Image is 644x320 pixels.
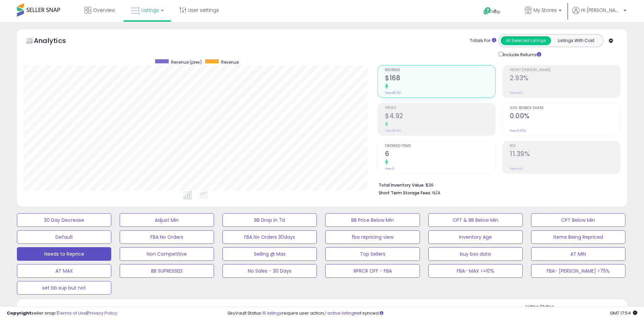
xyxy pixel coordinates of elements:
div: seller snap | | [7,310,117,317]
span: Profit [PERSON_NAME] [510,68,620,72]
span: Avg. Buybox Share [510,106,620,110]
b: Total Inventory Value: [379,182,425,188]
li: $36 [379,180,615,189]
small: Prev: N/A [510,167,523,171]
button: 30 Day Decrease [17,213,111,227]
small: Prev: 0 [385,167,395,171]
i: Get Help [483,7,492,15]
h2: 2.93% [510,74,620,83]
button: set bb sup but not [17,281,111,295]
span: Ordered Items [385,144,495,148]
span: ROI [510,144,620,148]
button: Items Being Repriced [531,230,625,244]
button: RPRCR OFF - FBA [325,264,420,278]
span: Revenue [221,59,239,65]
button: Top Sellers [325,247,420,261]
b: Short Term Storage Fees: [379,190,431,196]
button: FBA No Orders [120,230,214,244]
h2: 0.00% [510,112,620,121]
button: fba repricing view [325,230,420,244]
a: 1 active listing [325,310,354,316]
small: Prev: N/A [510,91,523,95]
button: FBA No Orders 30days [222,230,317,244]
button: No Sales - 30 Days [222,264,317,278]
button: AT MIN [531,247,625,261]
button: Default [17,230,111,244]
span: N/A [432,190,440,196]
button: FBA- MAX <=10% [428,264,523,278]
button: buy box data [428,247,523,261]
small: Prev: $0.00 [385,91,401,95]
div: Totals For [470,38,496,44]
button: BB SUPRESSED [120,264,214,278]
span: Overview [93,7,115,14]
a: Privacy Policy [88,310,117,316]
strong: Copyright [7,310,31,316]
button: AT MAX [17,264,111,278]
button: BB Drop in 7d [222,213,317,227]
p: Listing States: [526,304,627,310]
h5: Listings [36,306,62,316]
a: Help [478,2,514,22]
div: Include Returns [494,50,549,58]
button: Needs to Reprice [17,247,111,261]
span: Revenue [385,68,495,72]
h5: Analytics [34,36,79,47]
button: CPT Below Min [531,213,625,227]
small: Prev: $0.00 [385,129,401,133]
button: Listings With Cost [551,36,601,45]
button: Selling @ Max [222,247,317,261]
a: Hi [PERSON_NAME] [572,7,626,22]
button: Non Competitive [120,247,214,261]
span: Revenue (prev) [171,59,202,65]
h2: 11.39% [510,150,620,159]
span: 2025-08-11 17:54 GMT [610,310,637,316]
h2: 6 [385,150,495,159]
span: Profit [385,106,495,110]
button: All Selected Listings [501,36,551,45]
button: CPT & BB Below Min [428,213,523,227]
button: FBA- [PERSON_NAME] >75% [531,264,625,278]
button: Inventory Age [428,230,523,244]
span: Help [492,9,501,15]
h2: $168 [385,74,495,83]
h2: $4.92 [385,112,495,121]
small: Prev: 0.00% [510,129,526,133]
button: BB Price Below Min [325,213,420,227]
button: Adjust Min [120,213,214,227]
div: SkuVault Status: require user action, not synced. [228,310,637,317]
a: 15 listings [262,310,282,316]
span: Hi [PERSON_NAME] [581,7,622,14]
span: My Stores [533,7,557,14]
span: Listings [141,7,159,14]
a: Terms of Use [58,310,87,316]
